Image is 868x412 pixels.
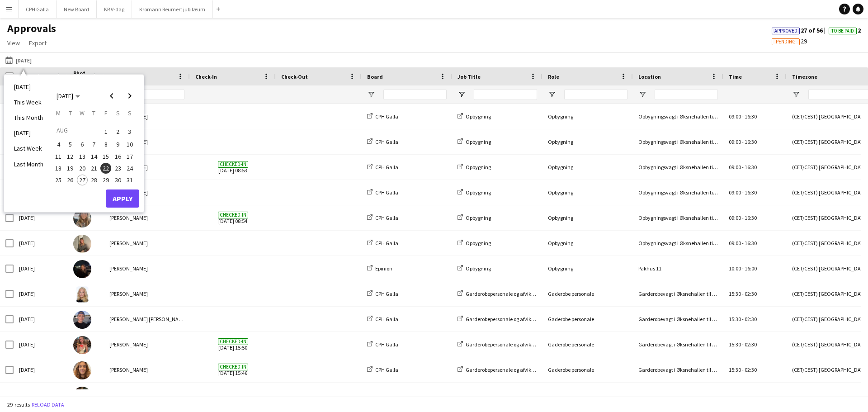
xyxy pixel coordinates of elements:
span: 16:30 [745,214,757,221]
a: Opbygning [458,189,491,196]
span: T [92,109,95,117]
span: 24 [124,163,135,174]
div: [DATE] [14,205,68,230]
div: Pakhus 11 [633,256,723,281]
span: 13 [77,151,88,162]
button: 26-08-2025 [64,174,76,186]
span: 25 [53,175,64,185]
span: 18 [53,163,64,174]
span: 14 [89,151,99,162]
span: 02:30 [745,341,757,348]
a: CPH Galla [367,290,398,297]
button: 20-08-2025 [76,162,88,174]
span: 2 [113,125,123,138]
button: 15-08-2025 [100,151,112,162]
button: 28-08-2025 [88,174,100,186]
span: Opbygning [466,113,491,120]
button: 04-08-2025 [52,138,64,150]
span: 6 [77,139,88,150]
span: 8 [100,139,111,150]
span: - [742,189,744,196]
span: Check-Out [281,73,308,80]
img: Carl Thorvald Sander Madsen [73,311,91,329]
div: Garderobevagt i Øksnehallen til stor gallafest [633,281,723,306]
span: 28 [89,175,99,185]
div: [DATE] [14,307,68,331]
button: 02-08-2025 [112,124,123,138]
span: Photo [73,70,88,83]
span: To Be Paid [831,28,854,34]
div: Garderobevagt i Øksnehallen til stor gallafest [633,332,723,357]
span: [DATE] 15:46 [195,357,270,382]
div: [DATE] [14,281,68,306]
span: Approved [774,28,797,34]
img: Nikoline Graae [73,285,91,303]
div: Garderobevagt i Øksnehallen til stor gallafest [633,383,723,407]
span: 19 [65,163,76,174]
span: Garderobepersonale og afvikling [466,290,540,297]
span: 4 [53,139,64,150]
div: [DATE] [14,256,68,281]
input: Job Title Filter Input [474,89,537,100]
span: 02:30 [745,290,757,297]
a: CPH Galla [367,138,398,145]
button: 27-08-2025 [76,174,88,186]
div: [PERSON_NAME] [104,104,190,129]
a: Garderobepersonale og afvikling [458,290,540,297]
span: Opbygning [466,265,491,272]
button: 25-08-2025 [52,174,64,186]
span: [DATE] 08:54 [195,205,270,230]
span: M [56,109,61,117]
div: Gaderobe personale [542,357,633,382]
button: 06-08-2025 [76,138,88,150]
div: Opbygning [542,205,633,230]
button: 11-08-2025 [52,151,64,162]
span: - [742,341,744,348]
span: 11 [53,151,64,162]
span: 15:30 [729,290,741,297]
span: [DATE] 15:50 [195,332,270,357]
div: [DATE] [14,357,68,382]
span: 12 [65,151,76,162]
span: Epinion [375,265,392,272]
span: 16:00 [745,265,757,272]
span: Checked-in [218,212,248,218]
span: - [742,214,744,221]
button: 13-08-2025 [76,151,88,162]
span: 16 [113,151,123,162]
span: 21 [89,163,99,174]
span: Timezone [792,73,817,80]
button: Open Filter Menu [638,90,646,99]
li: This Month [9,110,49,125]
div: [DATE] [14,383,68,407]
span: Board [367,73,383,80]
span: S [128,109,132,117]
span: 10 [124,139,135,150]
span: 27 of 56 [772,26,829,34]
button: New Board [57,0,97,18]
a: CPH Galla [367,316,398,322]
button: Choose month and year [53,88,84,104]
div: Opbygningsvagt i Øksnehallen til stor gallafest [633,129,723,154]
span: 5 [65,139,76,150]
span: 3 [124,125,135,138]
span: W [80,109,85,117]
span: CPH Galla [375,366,398,373]
span: - [742,240,744,246]
span: CPH Galla [375,316,398,322]
span: CPH Galla [375,240,398,246]
div: Gaderobe personale [542,307,633,331]
li: [DATE] [9,79,49,95]
div: Gaderobe personale [542,383,633,407]
a: Opbygning [458,214,491,221]
button: Open Filter Menu [792,90,800,99]
span: - [742,138,744,145]
div: Opbygning [542,231,633,256]
span: Export [29,39,47,47]
span: - [742,366,744,373]
span: CPH Galla [375,290,398,297]
span: View [7,39,20,47]
div: Opbygning [542,155,633,180]
div: Opbygningsvagt i Øksnehallen til stor gallafest [633,205,723,230]
a: CPH Galla [367,240,398,246]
